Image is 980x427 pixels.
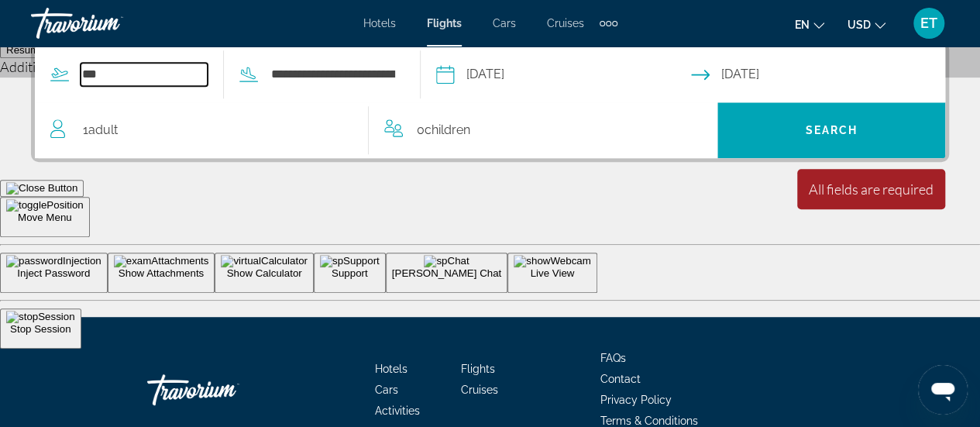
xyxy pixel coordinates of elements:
[795,19,810,31] span: en
[717,102,945,158] button: Search
[83,119,118,141] span: 1
[600,11,617,36] button: Extra navigation items
[848,13,885,36] button: Change currency
[436,46,691,102] button: Select depart date
[417,119,470,141] span: 0
[600,373,641,385] a: Contact
[920,15,937,31] span: ET
[805,124,858,136] span: Search
[363,17,396,29] a: Hotels
[31,3,186,43] a: Travorium
[427,17,462,29] a: Flights
[909,7,949,40] button: User Menu
[600,352,626,364] a: FAQs
[425,122,470,137] span: Children
[461,384,498,396] a: Cruises
[461,363,495,375] a: Flights
[147,367,302,413] a: Go Home
[375,363,407,375] a: Hotels
[795,13,824,36] button: Change language
[809,181,934,198] div: All fields are required
[600,394,672,406] a: Privacy Policy
[600,415,698,427] a: Terms & Conditions
[918,365,968,415] iframe: Button to launch messaging window
[35,102,717,158] button: Travelers: 1 adult, 0 children
[375,405,420,417] a: Activities
[691,46,946,102] button: Select return date
[88,122,118,137] span: Adult
[848,19,871,31] span: USD
[375,384,398,396] a: Cars
[547,17,584,29] a: Cruises
[493,17,516,29] a: Cars
[35,46,945,158] div: Search widget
